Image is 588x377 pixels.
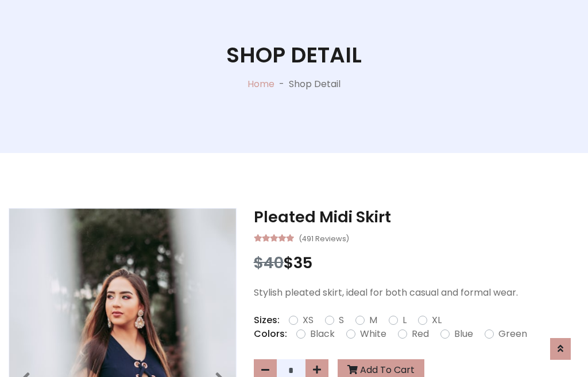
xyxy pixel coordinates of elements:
[369,313,377,327] label: M
[360,327,386,341] label: White
[226,42,362,68] h1: Shop Detail
[254,208,579,226] h3: Pleated Midi Skirt
[432,313,442,327] label: XL
[254,254,579,272] h3: $
[299,231,349,245] small: (491 Reviews)
[339,313,344,327] label: S
[498,327,527,341] label: Green
[254,313,280,327] p: Sizes:
[254,286,579,300] p: Stylish pleated skirt, ideal for both casual and formal wear.
[274,77,289,91] p: -
[247,77,274,91] a: Home
[254,252,284,273] span: $40
[310,327,335,341] label: Black
[303,313,314,327] label: XS
[454,327,473,341] label: Blue
[403,313,407,327] label: L
[254,327,287,341] p: Colors:
[412,327,429,341] label: Red
[293,252,312,273] span: 35
[289,77,341,91] p: Shop Detail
